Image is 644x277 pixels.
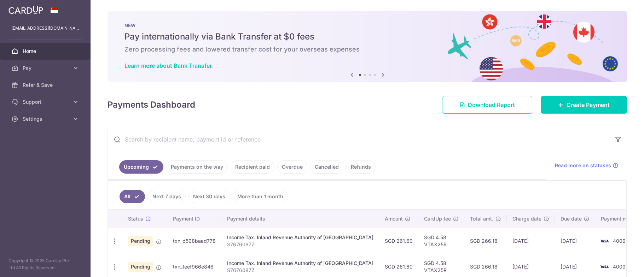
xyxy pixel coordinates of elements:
[470,215,493,222] span: Total amt.
[124,23,610,28] p: NEW
[11,25,79,32] p: [EMAIL_ADDRESS][DOMAIN_NAME]
[227,267,373,274] p: S7676087Z
[379,228,418,254] td: SGD 261.60
[166,160,228,174] a: Payments on the way
[128,236,153,246] span: Pending
[233,190,288,203] a: More than 1 month
[167,228,221,254] td: txn_d598baad778
[561,215,582,222] span: Due date
[231,160,274,174] a: Recipient paid
[23,82,69,89] span: Refer & Save
[567,101,610,109] span: Create Payment
[555,162,611,169] span: Read more on statuses
[310,160,343,174] a: Cancelled
[613,264,626,270] span: 4009
[221,210,379,228] th: Payment details
[597,237,611,245] img: Bank Card
[8,6,43,14] img: CardUp
[512,215,541,222] span: Charge date
[227,241,373,248] p: S7676087Z
[227,234,373,241] div: Income Tax. Inland Revenue Authority of [GEOGRAPHIC_DATA]
[555,228,595,254] td: [DATE]
[541,96,627,114] a: Create Payment
[167,210,221,228] th: Payment ID
[124,31,610,42] h5: Pay internationally via Bank Transfer at $0 fees
[555,162,618,169] a: Read more on statuses
[597,263,611,271] img: Bank Card
[128,215,143,222] span: Status
[128,262,153,272] span: Pending
[227,260,373,267] div: Income Tax. Inland Revenue Authority of [GEOGRAPHIC_DATA]
[188,190,230,203] a: Next 30 days
[108,11,627,82] img: Bank transfer banner
[277,160,307,174] a: Overdue
[418,228,464,254] td: SGD 4.58 VTAX25R
[424,215,451,222] span: CardUp fee
[23,65,69,72] span: Pay
[124,45,610,54] h6: Zero processing fees and lowered transfer cost for your overseas expenses
[108,98,195,111] h4: Payments Dashboard
[23,48,69,55] span: Home
[464,228,507,254] td: SGD 266.18
[23,115,69,122] span: Settings
[124,62,212,69] a: Learn more about Bank Transfer
[23,98,69,106] span: Support
[613,238,626,244] span: 4009
[148,190,186,203] a: Next 7 days
[119,160,163,174] a: Upcoming
[120,190,145,203] a: All
[385,215,403,222] span: Amount
[468,101,515,109] span: Download Report
[442,96,532,114] a: Download Report
[346,160,376,174] a: Refunds
[507,228,555,254] td: [DATE]
[108,128,610,151] input: Search by recipient name, payment id or reference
